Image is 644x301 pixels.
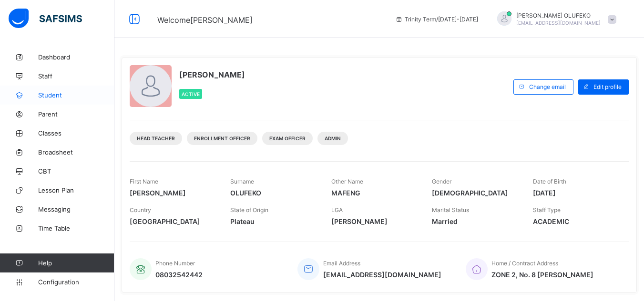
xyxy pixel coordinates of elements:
span: State of Origin [230,206,268,214]
span: ZONE 2, No. 8 [PERSON_NAME] [491,271,593,279]
span: Configuration [38,278,114,286]
span: Country [130,206,151,214]
span: Exam Officer [269,136,306,141]
span: Help [38,259,114,267]
span: [DEMOGRAPHIC_DATA] [432,189,518,197]
span: CBT [38,167,114,175]
span: Active [182,91,200,97]
span: ACADEMIC [533,217,619,225]
span: Messaging [38,205,114,213]
span: [EMAIL_ADDRESS][DOMAIN_NAME] [516,20,601,26]
span: Welcome [PERSON_NAME] [157,15,253,25]
span: Surname [230,178,254,185]
span: [DATE] [533,189,619,197]
span: [PERSON_NAME] [179,70,245,79]
span: Student [38,91,114,99]
span: Email Address [323,260,360,267]
span: Admin [325,136,341,141]
span: [PERSON_NAME] OLUFEKO [516,12,601,19]
span: Broadsheet [38,148,114,156]
span: Time Table [38,224,114,232]
span: Staff [38,72,114,80]
span: Head Teacher [137,136,175,141]
span: Enrollment Officer [194,136,250,141]
span: Classes [38,129,114,137]
span: Plateau [230,217,317,225]
span: Lesson Plan [38,186,114,194]
span: Other Name [331,178,363,185]
span: LGA [331,206,343,214]
span: Staff Type [533,206,561,214]
span: Gender [432,178,451,185]
span: 08032542442 [155,271,203,279]
span: Phone Number [155,260,195,267]
span: Edit profile [593,83,622,90]
span: Change email [529,83,566,90]
span: [EMAIL_ADDRESS][DOMAIN_NAME] [323,271,441,279]
span: First Name [130,178,158,185]
span: Dashboard [38,53,114,61]
span: Married [432,217,518,225]
div: DEBORAHOLUFEKO [488,11,621,27]
span: OLUFEKO [230,189,317,197]
span: [PERSON_NAME] [130,189,216,197]
span: Parent [38,110,114,118]
span: Marital Status [432,206,469,214]
span: session/term information [395,16,478,23]
span: Home / Contract Address [491,260,558,267]
span: MAFENG [331,189,418,197]
span: Date of Birth [533,178,566,185]
span: [PERSON_NAME] [331,217,418,225]
span: [GEOGRAPHIC_DATA] [130,217,216,225]
img: safsims [9,9,82,29]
